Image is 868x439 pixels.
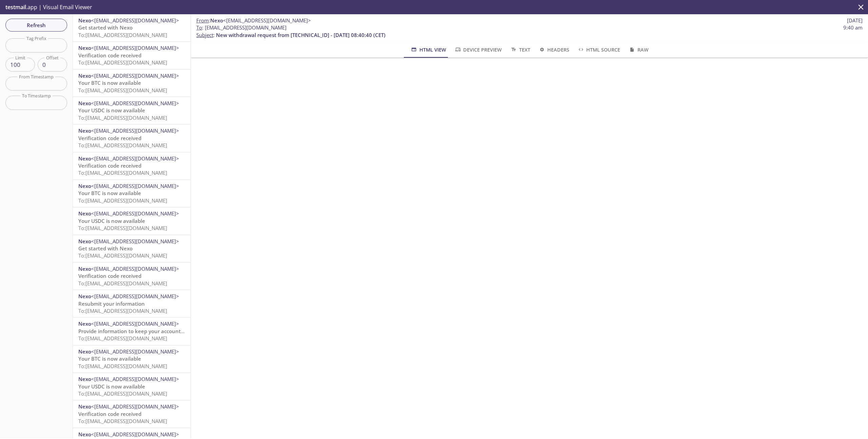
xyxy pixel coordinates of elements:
[78,72,91,79] span: Nexo
[78,238,91,245] span: Nexo
[73,290,191,317] div: Nexo<[EMAIL_ADDRESS][DOMAIN_NAME]>Resubmit your informationTo:[EMAIL_ADDRESS][DOMAIN_NAME]
[78,44,91,51] span: Nexo
[78,272,141,279] span: Verification code received
[78,307,167,314] span: To: [EMAIL_ADDRESS][DOMAIN_NAME]
[223,17,311,24] span: <[EMAIL_ADDRESS][DOMAIN_NAME]>
[73,345,191,373] div: Nexo<[EMAIL_ADDRESS][DOMAIN_NAME]>Your BTC is now availableTo:[EMAIL_ADDRESS][DOMAIN_NAME]
[91,100,179,107] span: <[EMAIL_ADDRESS][DOMAIN_NAME]>
[78,335,167,342] span: To: [EMAIL_ADDRESS][DOMAIN_NAME]
[78,142,167,149] span: To: [EMAIL_ADDRESS][DOMAIN_NAME]
[196,24,287,31] span: : [EMAIL_ADDRESS][DOMAIN_NAME]
[73,373,191,400] div: Nexo<[EMAIL_ADDRESS][DOMAIN_NAME]>Your USDC is now availableTo:[EMAIL_ADDRESS][DOMAIN_NAME]
[91,293,179,300] span: <[EMAIL_ADDRESS][DOMAIN_NAME]>
[196,24,202,31] span: To
[196,24,863,39] p: :
[78,348,91,355] span: Nexo
[91,265,179,272] span: <[EMAIL_ADDRESS][DOMAIN_NAME]>
[91,210,179,217] span: <[EMAIL_ADDRESS][DOMAIN_NAME]>
[91,431,179,438] span: <[EMAIL_ADDRESS][DOMAIN_NAME]>
[78,87,167,94] span: To: [EMAIL_ADDRESS][DOMAIN_NAME]
[78,135,141,141] span: Verification code received
[91,348,179,355] span: <[EMAIL_ADDRESS][DOMAIN_NAME]>
[73,207,191,234] div: Nexo<[EMAIL_ADDRESS][DOMAIN_NAME]>Your USDC is now availableTo:[EMAIL_ADDRESS][DOMAIN_NAME]
[73,152,191,179] div: Nexo<[EMAIL_ADDRESS][DOMAIN_NAME]>Verification code receivedTo:[EMAIL_ADDRESS][DOMAIN_NAME]
[78,114,167,121] span: To: [EMAIL_ADDRESS][DOMAIN_NAME]
[78,59,167,66] span: To: [EMAIL_ADDRESS][DOMAIN_NAME]
[73,180,191,207] div: Nexo<[EMAIL_ADDRESS][DOMAIN_NAME]>Your BTC is now availableTo:[EMAIL_ADDRESS][DOMAIN_NAME]
[91,17,179,24] span: <[EMAIL_ADDRESS][DOMAIN_NAME]>
[78,390,167,397] span: To: [EMAIL_ADDRESS][DOMAIN_NAME]
[847,17,863,24] span: [DATE]
[78,265,91,272] span: Nexo
[73,318,191,345] div: Nexo<[EMAIL_ADDRESS][DOMAIN_NAME]>Provide information to keep your account activeTo:[EMAIL_ADDRES...
[410,45,446,54] span: HTML View
[210,17,223,24] span: Nexo
[78,293,91,300] span: Nexo
[91,320,179,327] span: <[EMAIL_ADDRESS][DOMAIN_NAME]>
[73,400,191,427] div: Nexo<[EMAIL_ADDRESS][DOMAIN_NAME]>Verification code receivedTo:[EMAIL_ADDRESS][DOMAIN_NAME]
[78,252,167,259] span: To: [EMAIL_ADDRESS][DOMAIN_NAME]
[78,280,167,287] span: To: [EMAIL_ADDRESS][DOMAIN_NAME]
[73,263,191,290] div: Nexo<[EMAIL_ADDRESS][DOMAIN_NAME]>Verification code receivedTo:[EMAIL_ADDRESS][DOMAIN_NAME]
[91,72,179,79] span: <[EMAIL_ADDRESS][DOMAIN_NAME]>
[78,376,91,382] span: Nexo
[577,45,620,54] span: HTML Source
[78,411,141,417] span: Verification code received
[78,127,91,134] span: Nexo
[78,355,141,362] span: Your BTC is now available
[5,19,67,32] button: Refresh
[78,320,91,327] span: Nexo
[196,17,209,24] span: From
[73,70,191,97] div: Nexo<[EMAIL_ADDRESS][DOMAIN_NAME]>Your BTC is now availableTo:[EMAIL_ADDRESS][DOMAIN_NAME]
[78,383,145,390] span: Your USDC is now available
[78,431,91,438] span: Nexo
[78,300,145,307] span: Resubmit your information
[91,183,179,189] span: <[EMAIL_ADDRESS][DOMAIN_NAME]>
[78,403,91,410] span: Nexo
[91,376,179,382] span: <[EMAIL_ADDRESS][DOMAIN_NAME]>
[73,14,191,41] div: Nexo<[EMAIL_ADDRESS][DOMAIN_NAME]>Get started with NexoTo:[EMAIL_ADDRESS][DOMAIN_NAME]
[78,418,167,424] span: To: [EMAIL_ADDRESS][DOMAIN_NAME]
[91,44,179,51] span: <[EMAIL_ADDRESS][DOMAIN_NAME]>
[73,235,191,262] div: Nexo<[EMAIL_ADDRESS][DOMAIN_NAME]>Get started with NexoTo:[EMAIL_ADDRESS][DOMAIN_NAME]
[78,197,167,204] span: To: [EMAIL_ADDRESS][DOMAIN_NAME]
[73,97,191,124] div: Nexo<[EMAIL_ADDRESS][DOMAIN_NAME]>Your USDC is now availableTo:[EMAIL_ADDRESS][DOMAIN_NAME]
[78,210,91,217] span: Nexo
[196,17,311,24] span: :
[78,52,141,59] span: Verification code received
[78,169,167,176] span: To: [EMAIL_ADDRESS][DOMAIN_NAME]
[78,79,141,86] span: Your BTC is now available
[216,32,386,38] span: New withdrawal request from [TECHNICAL_ID] - [DATE] 08:40:40 (CET)
[73,125,191,152] div: Nexo<[EMAIL_ADDRESS][DOMAIN_NAME]>Verification code receivedTo:[EMAIL_ADDRESS][DOMAIN_NAME]
[5,3,26,11] span: testmail
[78,155,91,162] span: Nexo
[91,238,179,245] span: <[EMAIL_ADDRESS][DOMAIN_NAME]>
[78,162,141,169] span: Verification code received
[196,32,213,38] span: Subject
[73,42,191,69] div: Nexo<[EMAIL_ADDRESS][DOMAIN_NAME]>Verification code receivedTo:[EMAIL_ADDRESS][DOMAIN_NAME]
[91,403,179,410] span: <[EMAIL_ADDRESS][DOMAIN_NAME]>
[628,45,648,54] span: Raw
[78,217,145,224] span: Your USDC is now available
[78,328,197,335] span: Provide information to keep your account active
[78,363,167,369] span: To: [EMAIL_ADDRESS][DOMAIN_NAME]
[78,190,141,196] span: Your BTC is now available
[78,100,91,107] span: Nexo
[78,245,133,252] span: Get started with Nexo
[843,24,863,31] span: 9:40 am
[78,17,91,24] span: Nexo
[11,21,62,30] span: Refresh
[538,45,569,54] span: Headers
[91,155,179,162] span: <[EMAIL_ADDRESS][DOMAIN_NAME]>
[78,107,145,114] span: Your USDC is now available
[78,32,167,38] span: To: [EMAIL_ADDRESS][DOMAIN_NAME]
[454,45,502,54] span: Device Preview
[510,45,530,54] span: Text
[78,24,133,31] span: Get started with Nexo
[91,127,179,134] span: <[EMAIL_ADDRESS][DOMAIN_NAME]>
[78,225,167,231] span: To: [EMAIL_ADDRESS][DOMAIN_NAME]
[78,183,91,189] span: Nexo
